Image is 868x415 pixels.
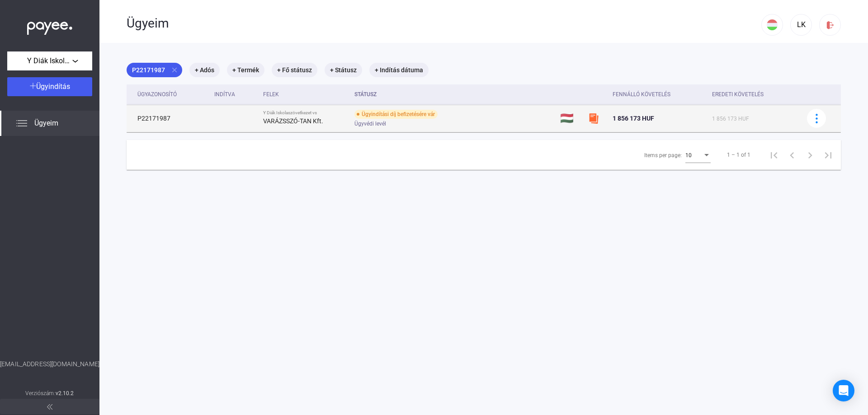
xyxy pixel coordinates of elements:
button: Y Diák Iskolaszövetkezet [7,51,92,70]
img: white-payee-white-dot.svg [27,17,72,35]
mat-chip: + Adós [189,63,220,77]
button: logout-red [819,14,841,36]
button: Previous page [783,146,801,164]
mat-chip: P22171987 [127,63,182,77]
div: Indítva [214,89,256,100]
div: Items per page: [644,150,682,161]
button: LK [790,14,812,36]
div: Felek [263,89,347,100]
div: Ügyeim [127,16,761,31]
mat-chip: + Indítás dátuma [369,63,429,77]
mat-chip: + Fő státusz [272,63,317,77]
button: Ügyindítás [7,77,92,96]
button: Last page [819,146,837,164]
div: Indítva [214,89,235,100]
img: list.svg [16,118,27,129]
span: Ügyindítás [36,82,70,91]
span: 1 856 173 HUF [712,116,749,122]
th: Státusz [351,84,556,105]
img: HU [767,19,778,30]
div: Eredeti követelés [712,89,764,100]
td: P22171987 [127,105,211,132]
div: Ügyazonosító [137,89,207,100]
img: arrow-double-left-grey.svg [47,404,52,410]
button: First page [765,146,783,164]
span: 10 [685,152,692,159]
img: szamlazzhu-mini [588,113,599,124]
button: more-blue [807,109,826,128]
mat-chip: + Termék [227,63,264,77]
button: Next page [801,146,819,164]
mat-chip: + Státusz [325,63,362,77]
strong: v2.10.2 [56,390,74,396]
div: Fennálló követelés [613,89,705,100]
div: 1 – 1 of 1 [727,149,750,160]
strong: VARÁZSSZÓ-TAN Kft. [263,117,323,125]
div: Eredeti követelés [712,89,796,100]
div: Y Diák Iskolaszövetkezet vs [263,110,347,116]
img: logout-red [826,20,835,30]
div: LK [793,19,809,30]
div: Fennálló követelés [613,89,670,100]
span: Ügyvédi levél [354,118,386,129]
div: Open Intercom Messenger [833,380,854,401]
span: Ügyeim [34,118,58,129]
mat-select: Items per page: [685,149,711,160]
div: Ügyazonosító [137,89,177,100]
img: more-blue [812,114,821,123]
div: Ügyindítási díj befizetésére vár [354,110,438,119]
img: plus-white.svg [30,83,36,89]
span: 1 856 173 HUF [613,115,654,122]
td: 🇭🇺 [557,105,585,132]
button: HU [761,14,783,36]
div: Felek [263,89,279,100]
mat-icon: close [170,66,179,74]
span: Y Diák Iskolaszövetkezet [27,56,72,66]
